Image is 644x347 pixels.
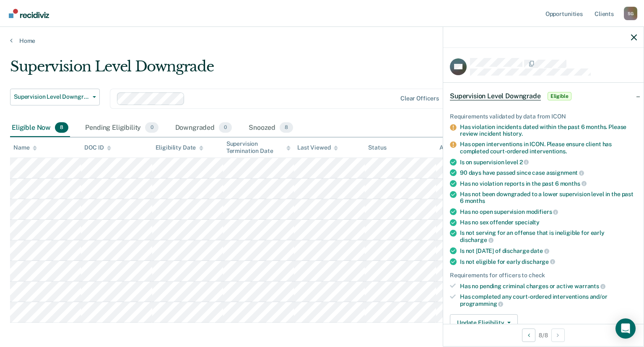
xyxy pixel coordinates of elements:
[546,169,584,176] span: assignment
[297,144,338,151] div: Last Viewed
[526,208,558,215] span: modifiers
[450,113,637,120] div: Requirements validated by data from ICON
[368,144,386,151] div: Status
[460,282,637,290] div: Has no pending criminal charges or active
[465,197,485,204] span: months
[515,219,540,226] span: specialty
[443,324,644,346] div: 8 / 8
[13,144,37,151] div: Name
[460,219,637,226] div: Has no sex offender
[624,7,637,20] div: S G
[55,122,68,133] span: 8
[460,124,637,138] div: Has violation incidents dated within the past 6 months. Please review incident history.
[84,144,111,151] div: DOC ID
[460,237,493,243] span: discharge
[10,58,493,82] div: Supervision Level Downgrade
[460,300,503,307] span: programming
[439,144,479,151] div: Assigned to
[226,140,291,155] div: Supervision Termination Date
[10,37,634,45] a: Home
[460,208,637,216] div: Has no open supervision
[174,119,234,137] div: Downgraded
[460,141,637,155] div: Has open interventions in ICON. Please ensure client has completed court-ordered interventions.
[400,95,439,102] div: Clear officers
[522,258,555,265] span: discharge
[522,329,535,342] button: Previous Opportunity
[548,92,571,100] span: Eligible
[574,283,605,289] span: warrants
[460,229,637,244] div: Is not serving for an offense that is ineligible for early
[450,92,541,100] span: Supervision Level Downgrade
[156,144,204,151] div: Eligibility Date
[460,293,637,308] div: Has completed any court-ordered interventions and/or
[615,318,636,339] div: Open Intercom Messenger
[9,9,49,18] img: Recidiviz
[14,93,89,100] span: Supervision Level Downgrade
[460,169,637,176] div: 90 days have passed since case
[624,7,637,20] button: Profile dropdown button
[280,122,293,133] span: 8
[145,122,158,133] span: 0
[460,258,637,266] div: Is not eligible for early
[247,119,295,137] div: Snoozed
[519,159,529,166] span: 2
[219,122,232,133] span: 0
[83,119,160,137] div: Pending Eligibility
[460,247,637,255] div: Is not [DATE] of discharge
[560,180,587,187] span: months
[460,158,637,166] div: Is on supervision level
[450,314,518,331] button: Update Eligibility
[460,180,637,187] div: Has no violation reports in the past 6
[530,247,549,254] span: date
[10,119,70,137] div: Eligible Now
[443,83,644,110] div: Supervision Level DowngradeEligible
[460,191,637,205] div: Has not been downgraded to a lower supervision level in the past 6
[450,272,637,279] div: Requirements for officers to check
[551,329,565,342] button: Next Opportunity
